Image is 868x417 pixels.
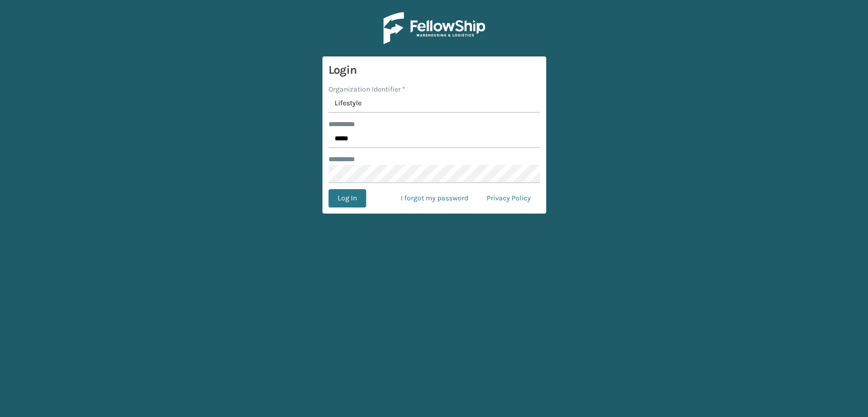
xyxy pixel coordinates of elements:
button: Log In [328,189,366,207]
label: Organization Identifier [328,84,405,95]
img: Logo [383,12,485,44]
a: Privacy Policy [477,189,540,207]
a: I forgot my password [392,189,477,207]
h3: Login [328,63,540,78]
